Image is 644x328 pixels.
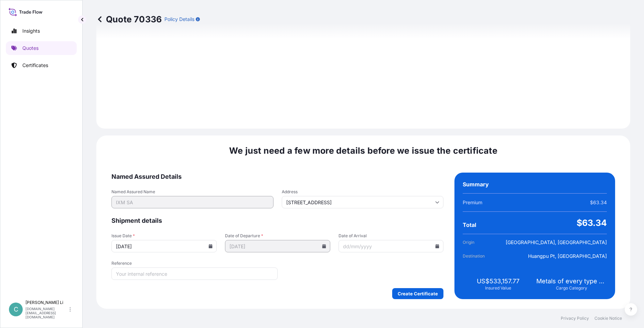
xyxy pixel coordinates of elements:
[485,285,511,291] span: Insured Value
[477,277,519,285] span: US$533,157.77
[463,239,501,246] span: Origin
[6,58,77,72] a: Certificates
[25,307,68,319] p: [DOMAIN_NAME][EMAIL_ADDRESS][DOMAIN_NAME]
[111,267,278,280] input: Your internal reference
[561,316,589,321] a: Privacy Policy
[225,233,330,239] span: Date of Departure
[463,221,476,228] span: Total
[22,62,48,69] p: Certificates
[392,288,443,299] button: Create Certificate
[339,240,444,252] input: dd/mm/yyyy
[229,145,497,156] span: We just need a few more details before we issue the certificate
[577,217,607,228] span: $63.34
[14,306,18,313] span: C
[6,41,77,55] a: Quotes
[111,233,217,239] span: Issue Date
[164,16,194,23] p: Policy Details
[536,277,607,285] span: Metals of every type and description including by-products and/or derivatives
[111,240,217,252] input: dd/mm/yyyy
[594,316,622,321] a: Cookie Notice
[463,199,482,206] span: Premium
[22,45,39,52] p: Quotes
[528,253,607,260] span: Huangpu Pt, [GEOGRAPHIC_DATA]
[22,28,40,34] p: Insights
[111,261,278,266] span: Reference
[463,253,501,260] span: Destination
[111,173,443,181] span: Named Assured Details
[282,196,444,208] input: Cargo owner address
[225,240,330,252] input: dd/mm/yyyy
[556,285,587,291] span: Cargo Category
[96,14,162,25] p: Quote 70336
[590,199,607,206] span: $63.34
[25,300,68,305] p: [PERSON_NAME] Li
[111,217,443,225] span: Shipment details
[6,24,77,38] a: Insights
[111,189,273,195] span: Named Assured Name
[463,181,489,188] span: Summary
[339,233,444,239] span: Date of Arrival
[398,290,438,297] p: Create Certificate
[282,189,444,195] span: Address
[506,239,607,246] span: [GEOGRAPHIC_DATA], [GEOGRAPHIC_DATA]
